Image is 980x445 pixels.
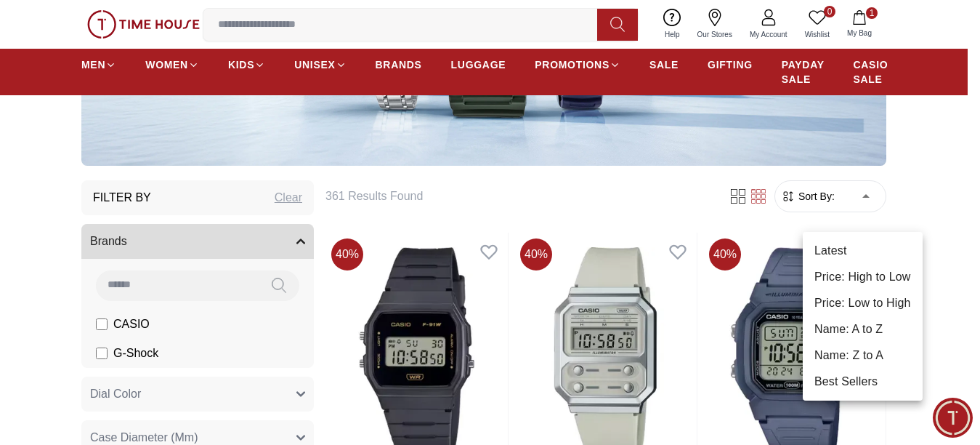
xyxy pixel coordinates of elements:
[803,238,923,264] li: Latest
[803,264,923,290] li: Price: High to Low
[803,290,923,316] li: Price: Low to High
[803,369,923,395] li: Best Sellers
[803,316,923,342] li: Name: A to Z
[933,398,973,438] div: Chat Widget
[803,342,923,369] li: Name: Z to A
